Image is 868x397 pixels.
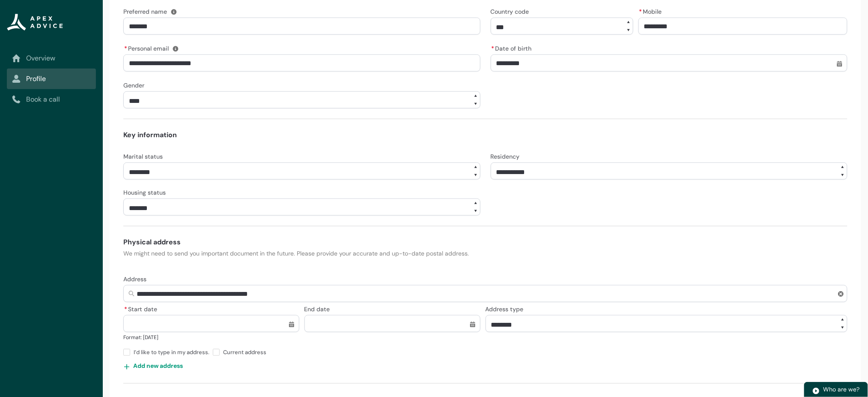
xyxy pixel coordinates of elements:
a: Profile [12,74,91,84]
label: Address [123,273,150,283]
span: Gender [123,81,144,89]
label: Mobile [638,6,665,16]
p: We might need to send you important document in the future. Please provide your accurate and up-t... [123,249,847,258]
span: Residency [491,153,520,160]
img: Apex Advice Group [7,14,63,31]
img: play.svg [812,387,820,395]
span: Who are we? [823,385,860,393]
div: Format: [DATE] [123,333,299,342]
span: Current address [223,347,270,356]
span: Country code [491,8,529,15]
a: Book a call [12,94,91,105]
nav: Sub page [7,48,96,110]
label: Date of birth [491,42,535,53]
abbr: required [639,8,642,15]
button: Add new address [123,359,183,373]
abbr: required [124,45,127,52]
span: Marital status [123,153,163,160]
label: Preferred name [123,6,170,16]
h4: Physical address [123,237,847,247]
abbr: required [124,305,127,313]
span: Housing status [123,189,166,196]
label: Personal email [123,42,172,53]
h4: Key information [123,130,847,140]
label: Start date [123,303,161,313]
span: I’d like to type in my address. [134,347,213,356]
abbr: required [492,45,495,52]
span: Address type [486,305,524,313]
a: Overview [12,53,91,63]
label: End date [304,303,334,313]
